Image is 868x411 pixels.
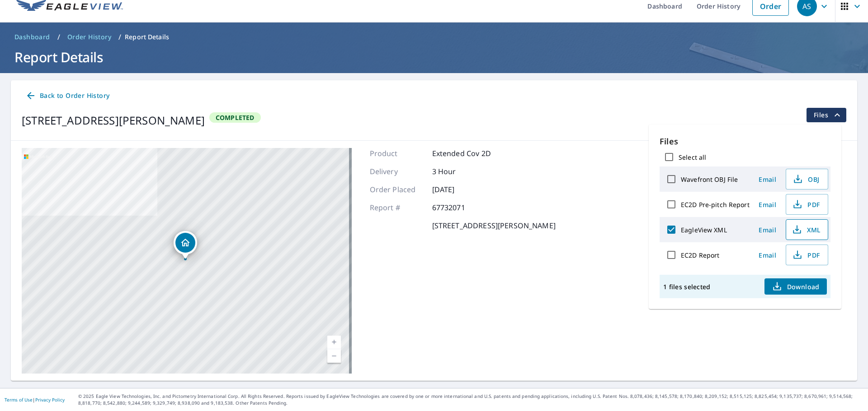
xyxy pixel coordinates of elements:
[681,200,750,209] label: EC2D Pre-pitch Report
[753,248,782,262] button: Email
[679,153,706,162] label: Select all
[792,199,821,210] span: PDF
[792,174,821,185] span: OBJ
[370,166,424,177] p: Delivery
[67,32,111,42] span: Order History
[370,184,424,195] p: Order Placed
[11,30,857,44] nav: breadcrumb
[753,172,782,186] button: Email
[210,113,260,122] span: Completed
[22,88,113,104] a: Back to Order History
[370,202,424,213] p: Report #
[814,110,843,120] span: Files
[5,397,65,402] p: |
[786,194,828,215] button: PDF
[35,397,65,403] a: Privacy Policy
[772,281,820,292] span: Download
[174,231,197,259] div: Dropped pin, building 1, Residential property, 9 Howard St Vineland, NJ 08360
[681,251,719,259] label: EC2D Report
[432,220,556,231] p: [STREET_ADDRESS][PERSON_NAME]
[125,32,169,42] p: Report Details
[118,32,121,42] li: /
[432,166,486,177] p: 3 Hour
[5,397,33,403] a: Terms of Use
[681,175,738,184] label: Wavefront OBJ File
[757,200,778,209] span: Email
[370,148,424,159] p: Product
[786,245,828,265] button: PDF
[327,349,341,363] a: Current Level 17, Zoom Out
[25,90,109,102] span: Back to Order History
[757,175,778,184] span: Email
[327,336,341,349] a: Current Level 17, Zoom In
[663,282,710,291] p: 1 files selected
[786,219,828,240] button: XML
[78,393,863,406] p: © 2025 Eagle View Technologies, Inc. and Pictometry International Corp. All Rights Reserved. Repo...
[64,30,115,44] a: Order History
[660,135,830,148] p: Files
[432,184,486,195] p: [DATE]
[432,148,491,159] p: Extended Cov 2D
[11,48,857,66] h1: Report Details
[753,198,782,212] button: Email
[757,226,778,234] span: Email
[57,32,60,42] li: /
[681,226,727,234] label: EagleView XML
[792,224,821,235] span: XML
[11,30,54,44] a: Dashboard
[792,249,821,260] span: PDF
[764,278,827,295] button: Download
[753,223,782,237] button: Email
[14,32,50,42] span: Dashboard
[806,108,846,122] button: filesDropdownBtn-67732071
[432,202,486,213] p: 67732071
[22,112,205,129] div: [STREET_ADDRESS][PERSON_NAME]
[786,169,828,189] button: OBJ
[757,251,778,259] span: Email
